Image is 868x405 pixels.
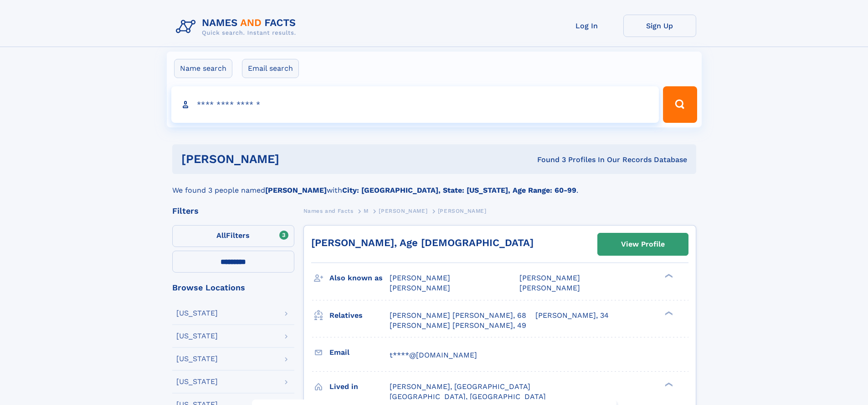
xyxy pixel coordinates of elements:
[329,270,390,286] h3: Also known as
[172,15,303,39] img: Logo Names and Facts
[408,155,687,165] div: Found 3 Profiles In Our Records Database
[176,378,218,385] div: [US_STATE]
[390,321,526,331] a: [PERSON_NAME] [PERSON_NAME], 49
[390,310,526,321] a: [PERSON_NAME] [PERSON_NAME], 68
[172,207,294,215] div: Filters
[379,208,427,214] span: [PERSON_NAME]
[172,225,294,247] label: Filters
[265,186,327,195] b: [PERSON_NAME]
[663,273,673,279] div: ❯
[438,208,487,214] span: [PERSON_NAME]
[663,310,673,316] div: ❯
[598,233,688,255] a: View Profile
[174,59,232,78] label: Name search
[172,174,696,196] div: We found 3 people named with .
[390,284,450,292] span: [PERSON_NAME]
[242,59,299,78] label: Email search
[519,274,580,282] span: [PERSON_NAME]
[621,234,665,255] div: View Profile
[535,310,609,321] a: [PERSON_NAME], 34
[519,284,580,292] span: [PERSON_NAME]
[303,205,354,216] a: Names and Facts
[329,379,390,394] h3: Lived in
[216,231,226,240] span: All
[390,392,546,401] span: [GEOGRAPHIC_DATA], [GEOGRAPHIC_DATA]
[171,86,659,123] input: search input
[172,284,294,292] div: Browse Locations
[364,205,369,216] a: M
[390,382,530,391] span: [PERSON_NAME], [GEOGRAPHIC_DATA]
[379,205,427,216] a: [PERSON_NAME]
[329,308,390,323] h3: Relatives
[311,237,534,248] a: [PERSON_NAME], Age [DEMOGRAPHIC_DATA]
[663,381,673,387] div: ❯
[623,15,696,37] a: Sign Up
[342,186,576,195] b: City: [GEOGRAPHIC_DATA], State: [US_STATE], Age Range: 60-99
[176,310,218,317] div: [US_STATE]
[181,153,408,165] h1: [PERSON_NAME]
[176,332,218,340] div: [US_STATE]
[176,355,218,363] div: [US_STATE]
[390,274,450,282] span: [PERSON_NAME]
[364,208,369,214] span: M
[663,86,697,123] button: Search Button
[550,15,623,37] a: Log In
[329,345,390,360] h3: Email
